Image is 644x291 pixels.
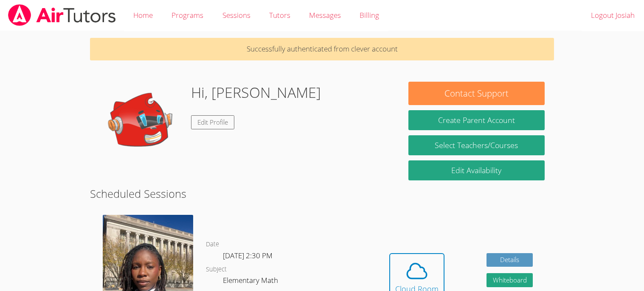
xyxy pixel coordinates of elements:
[408,135,544,155] a: Select Teachers/Courses
[408,160,544,180] a: Edit Availability
[90,38,554,60] p: Successfully authenticated from clever account
[223,251,273,260] span: [DATE] 2:30 PM
[408,82,544,105] button: Contact Support
[487,273,533,287] button: Whiteboard
[206,239,219,250] dt: Date
[7,4,117,26] img: airtutors_banner-c4298cdbf04f3fff15de1276eac7730deb9818008684d7c2e4769d2f7ddbe033.png
[487,253,533,267] a: Details
[191,115,234,129] a: Edit Profile
[408,110,544,130] button: Create Parent Account
[99,82,184,167] img: default.png
[191,82,321,103] h1: Hi, [PERSON_NAME]
[206,264,227,275] dt: Subject
[309,10,341,20] span: Messages
[90,185,554,202] h2: Scheduled Sessions
[223,274,280,289] dd: Elementary Math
